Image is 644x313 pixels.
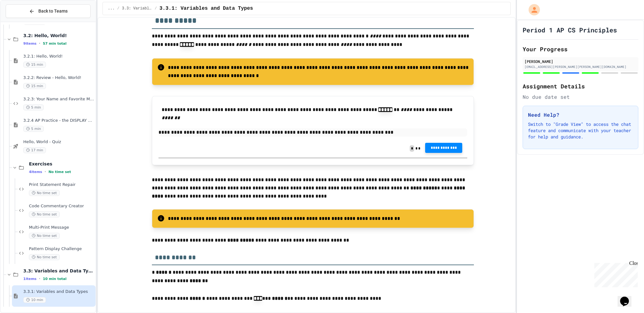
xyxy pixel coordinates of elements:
[525,59,636,64] div: [PERSON_NAME]
[618,288,638,307] iframe: chat widget
[29,170,42,174] span: 4 items
[23,42,36,46] span: 9 items
[43,277,66,281] span: 10 min total
[29,254,60,260] span: No time set
[39,276,40,281] span: •
[159,5,253,12] span: 3.3.1: Variables and Data Types
[29,211,60,217] span: No time set
[29,190,60,196] span: No time set
[23,277,36,281] span: 1 items
[23,139,94,145] span: Hello, World - Quiz
[43,42,66,46] span: 57 min total
[38,8,68,14] span: Back to Teams
[29,233,60,239] span: No time set
[48,170,71,174] span: No time set
[23,297,46,303] span: 10 min
[525,64,636,69] div: [EMAIL_ADDRESS][PERSON_NAME][PERSON_NAME][DOMAIN_NAME]
[122,6,152,11] span: 3.3: Variables and Data Types
[6,4,91,18] button: Back to Teams
[29,182,94,187] span: Print Statement Repair
[29,204,94,209] span: Code Commentary Creator
[523,45,638,53] h2: Your Progress
[23,83,46,89] span: 15 min
[523,93,638,101] div: No due date set
[23,289,94,294] span: 3.3.1: Variables and Data Types
[528,121,633,140] p: Switch to "Grade View" to access the chat feature and communicate with your teacher for help and ...
[108,6,115,11] span: ...
[3,3,43,40] div: Chat with us now!Close
[23,97,94,102] span: 3.2.3: Your Name and Favorite Movie
[23,62,46,68] span: 15 min
[592,260,638,287] iframe: chat widget
[523,25,617,34] h1: Period 1 AP CS Principles
[23,118,94,123] span: 3.2.4 AP Practice - the DISPLAY Procedure
[45,169,46,174] span: •
[23,126,44,132] span: 5 min
[39,41,40,46] span: •
[117,6,119,11] span: /
[29,246,94,252] span: Pattern Display Challenge
[528,111,633,119] h3: Need Help?
[23,268,94,274] span: 3.3: Variables and Data Types
[155,6,157,11] span: /
[29,161,94,167] span: Exercises
[523,82,638,91] h2: Assignment Details
[522,3,541,17] div: My Account
[23,104,44,110] span: 5 min
[23,54,94,59] span: 3.2.1: Hello, World!
[23,147,46,153] span: 17 min
[23,75,94,81] span: 3.2.2: Review - Hello, World!
[29,225,94,230] span: Multi-Print Message
[23,33,94,38] span: 3.2: Hello, World!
